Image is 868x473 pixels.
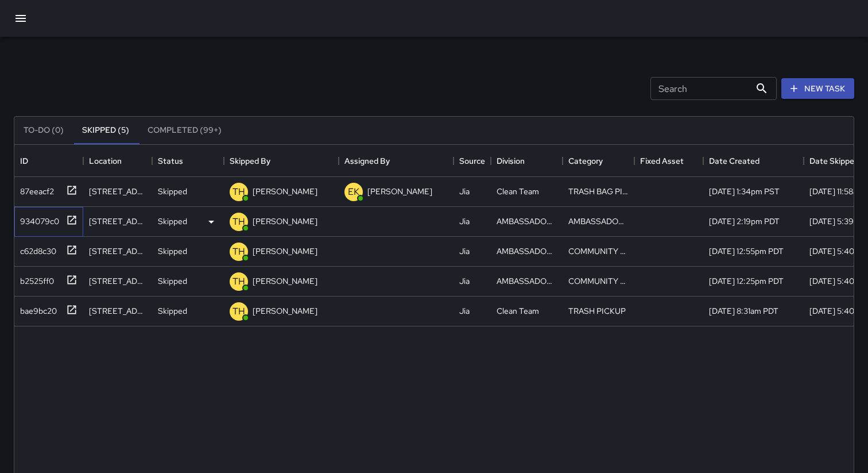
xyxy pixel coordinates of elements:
div: Jia [459,186,470,197]
div: 5919 West 98th Street [89,275,146,287]
div: 11/4/2024, 1:34pm PST [709,186,780,197]
div: Division [497,145,525,177]
div: Source [459,145,485,177]
div: 87eeacf2 [15,181,54,197]
div: Date Skipped [809,145,859,177]
div: 5440 West Century Boulevard [89,305,146,317]
div: Jia [459,305,470,317]
div: Location [89,145,122,177]
div: Category [563,145,634,177]
div: Status [152,145,224,177]
p: [PERSON_NAME] [253,216,317,227]
div: ID [14,145,83,177]
div: Clean Team [497,305,539,317]
div: Location [83,145,152,177]
button: New Task [781,78,854,99]
p: TH [232,305,245,318]
div: Fixed Asset [640,145,684,177]
p: Skipped [158,186,187,197]
p: [PERSON_NAME] [367,186,432,197]
div: Status [158,145,183,177]
button: Skipped (5) [73,117,138,144]
div: AMBASSADOR TEAM [497,216,557,227]
div: 934079c0 [15,211,59,227]
div: COMMUNITY CARE [568,245,629,257]
div: b2525ff0 [15,271,54,287]
div: Jia [459,216,470,227]
div: Fixed Asset [634,145,703,177]
p: [PERSON_NAME] [253,305,317,317]
div: bae9bc20 [15,301,57,317]
div: Assigned By [339,145,454,177]
div: Jia [459,275,470,287]
button: To-Do (0) [14,117,73,144]
div: 9801 Airport Boulevard [89,216,146,227]
p: TH [232,215,245,229]
p: [PERSON_NAME] [253,245,317,257]
p: [PERSON_NAME] [253,275,317,287]
div: 8/6/2024, 2:19pm PDT [709,216,780,227]
p: EK [348,185,359,199]
div: AMBASSADOR TEAM [497,245,557,257]
p: TH [232,275,245,289]
div: 5901 West Century Boulevard [89,186,146,197]
div: Skipped By [230,145,270,177]
div: Clean Team [497,186,539,197]
div: Division [491,145,563,177]
p: Skipped [158,245,187,257]
div: TRASH BAG PICKUP [568,186,629,197]
div: Date Created [703,145,804,177]
div: 5777 West Century Boulevard [89,245,146,257]
p: [PERSON_NAME] [253,186,317,197]
div: Assigned By [344,145,390,177]
div: Date Created [709,145,759,177]
div: ID [20,145,28,177]
p: Skipped [158,216,187,227]
div: AMBASSADOR CHECK IN [568,216,629,227]
div: COMMUNITY CARE [568,275,629,287]
div: TRASH PICKUP [568,305,626,317]
div: 8/6/2024, 12:25pm PDT [709,275,784,287]
p: TH [232,185,245,199]
div: 8/5/2024, 8:31am PDT [709,305,778,317]
div: 8/6/2024, 12:55pm PDT [709,245,784,257]
p: Skipped [158,305,187,317]
p: TH [232,245,245,259]
div: Jia [459,245,470,257]
div: Category [568,145,603,177]
div: Source [454,145,491,177]
div: AMBASSADOR TEAM [497,275,557,287]
button: Completed (99+) [138,117,231,144]
div: c62d8c30 [15,241,56,257]
p: Skipped [158,275,187,287]
div: Skipped By [224,145,339,177]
